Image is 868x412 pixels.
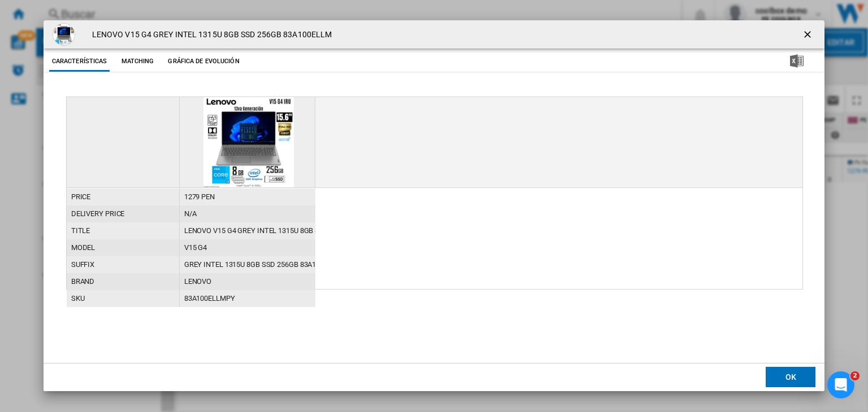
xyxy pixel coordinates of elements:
[67,189,179,205] div: price
[49,51,110,72] button: Características
[827,371,854,398] iframe: Intercom live chat
[44,20,824,391] md-dialog: Product popup
[180,290,315,307] div: 83A100ELLMPY
[67,290,179,307] div: sku
[772,51,822,72] button: Descargar en Excel
[67,273,179,290] div: brand
[86,29,332,41] h4: LENOVO V15 G4 GREY INTEL 1315U 8GB SSD 256GB 83A100ELLM
[797,23,820,46] button: getI18NText('BUTTONS.CLOSE_DIALOG')
[112,51,162,72] button: Matching
[180,239,315,256] div: V15 G4
[67,239,179,256] div: model
[766,367,815,387] button: OK
[180,222,315,239] div: LENOVO V15 G4 GREY INTEL 1315U 8GB SSD 256GB 83A100ELLM
[67,222,179,239] div: title
[165,51,242,72] button: Gráfica de evolución
[203,97,294,187] img: public
[180,189,315,205] div: 1279 PEN
[790,54,804,68] img: excel-24x24.png
[67,256,179,273] div: suffix
[53,23,75,46] img: public
[802,29,815,42] ng-md-icon: getI18NText('BUTTONS.CLOSE_DIALOG')
[180,256,315,273] div: GREY INTEL 1315U 8GB SSD 256GB 83A100ELLM
[850,371,860,380] span: 2
[180,273,315,290] div: LENOVO
[180,205,315,222] div: N/A
[67,205,179,222] div: delivery price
